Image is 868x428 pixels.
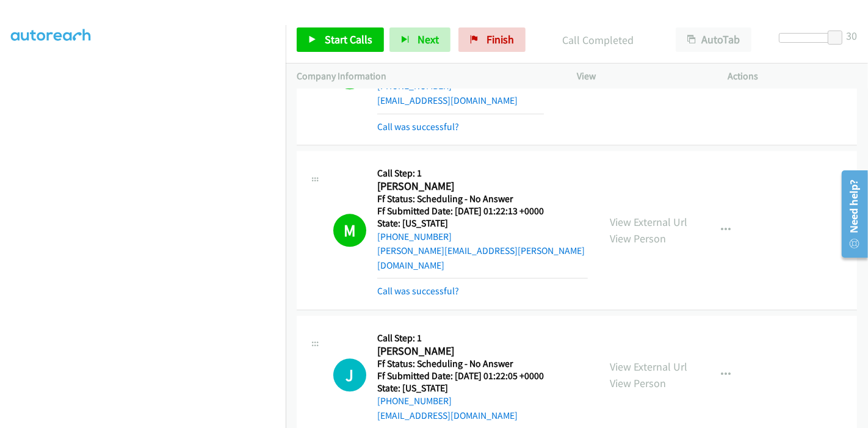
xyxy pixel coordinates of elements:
a: [PHONE_NUMBER] [377,231,452,242]
h5: Call Step: 1 [377,167,588,180]
button: AutoTab [676,27,751,52]
a: [PERSON_NAME][EMAIL_ADDRESS][PERSON_NAME][DOMAIN_NAME] [377,245,585,271]
div: The call is yet to be attempted [333,358,366,391]
span: Start Calls [325,32,372,46]
iframe: Resource Center [833,165,868,263]
h2: [PERSON_NAME] [377,180,588,194]
a: [PHONE_NUMBER] [377,395,452,407]
h5: State: [US_STATE] [377,217,588,230]
span: Finish [486,32,514,46]
a: View External Url [610,360,687,374]
button: Next [389,27,450,52]
h5: Ff Status: Scheduling - No Answer [377,358,544,370]
h5: Ff Submitted Date: [DATE] 01:22:13 +0000 [377,205,588,217]
h5: Ff Status: Scheduling - No Answer [377,193,588,205]
h5: State: [US_STATE] [377,382,544,394]
a: [EMAIL_ADDRESS][DOMAIN_NAME] [377,410,518,421]
h1: M [333,214,366,247]
p: Company Information [297,69,555,84]
p: Call Completed [542,32,654,48]
h5: Ff Submitted Date: [DATE] 01:22:05 +0000 [377,370,544,382]
h2: [PERSON_NAME] [377,344,544,358]
h1: J [333,358,366,391]
a: View Person [610,376,666,390]
p: Actions [728,69,858,84]
a: View External Url [610,215,687,229]
p: View [577,69,706,84]
a: Start Calls [297,27,384,52]
a: Finish [458,27,526,52]
a: View Person [610,231,666,245]
h5: Call Step: 1 [377,332,544,344]
a: Call was successful? [377,285,459,297]
a: [EMAIL_ADDRESS][DOMAIN_NAME] [377,95,518,106]
div: 30 [846,27,857,44]
span: Next [418,32,439,46]
a: Call was successful? [377,121,459,132]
